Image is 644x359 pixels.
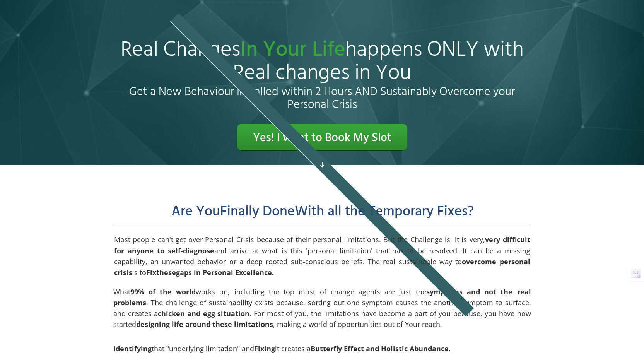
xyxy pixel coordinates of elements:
span: In Your Life [240,33,345,67]
p: Most people can't get over Personal Crisis because of their personal limitations. But the Challen... [114,234,530,277]
span: Finally Done [220,201,295,223]
p: What works on, including the top most of change agents are just the . The challenge of sustainabi... [113,286,531,330]
span: Fixing [254,344,275,353]
span: symptoms and not the real problems [113,287,531,307]
span: Fix [146,268,156,277]
span: gaps in Personal Excellence [176,268,272,277]
span: overcome personal crisis [114,257,530,277]
span: Are You [171,201,220,223]
a: Yes! I want to Book My Slot [237,124,407,151]
span: . [272,268,274,277]
span: Butterfly Effect and Holistic Abundance. [311,344,451,353]
h1: Get a New Behaviour Installed within 2 Hours AND Sustainably Overcome your Personal Crisis [114,86,530,111]
span: Yes! I want to Book My Slot [253,129,391,147]
span: Identifying [113,344,152,353]
span: With all the Temporary Fixes? [295,201,474,223]
p: that "underlying limitation" and it creates a [113,343,531,354]
span: 99% of the world [130,287,196,296]
span: designing life around these limitations [136,320,273,329]
h1: Real Changes happens ONLY with Real changes in You [113,39,531,85]
span: very difficult for anyone to self-diagnose [114,235,530,255]
span: these [156,268,176,277]
span: chicken and egg situation [158,309,249,318]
